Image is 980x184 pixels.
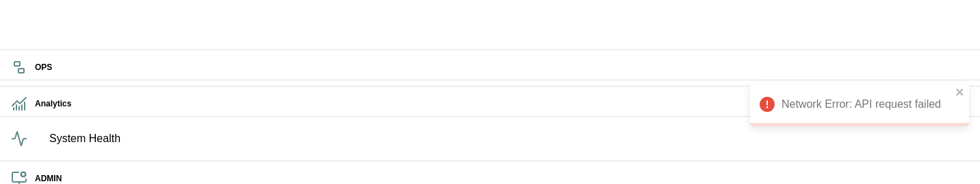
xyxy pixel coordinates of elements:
div: Network Error: API request failed [750,82,969,126]
h6: OPS [35,61,969,74]
button: close [955,87,965,100]
h6: Analytics [35,97,969,111]
span: System Health [49,130,969,147]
